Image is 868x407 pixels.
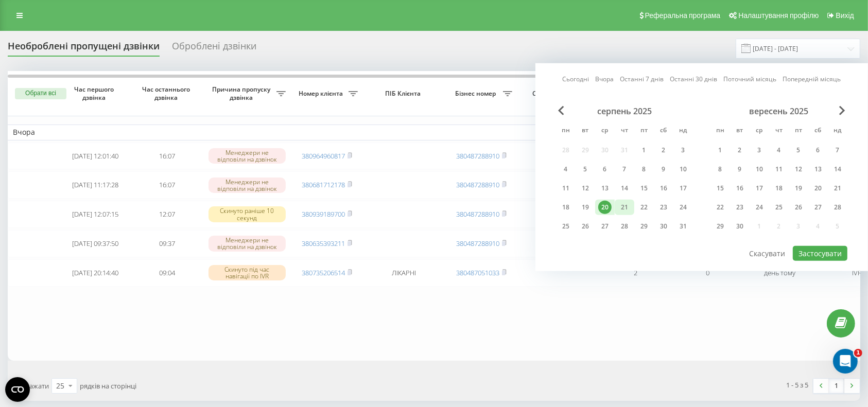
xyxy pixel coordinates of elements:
div: пн 11 серп 2025 р. [556,181,576,196]
abbr: субота [656,123,671,139]
a: Останні 30 днів [670,74,718,84]
div: нд 31 серп 2025 р. [673,219,693,234]
abbr: четвер [771,123,787,139]
div: 29 [637,220,651,233]
a: Поточний місяць [724,74,777,84]
div: 22 [714,201,727,214]
div: сб 6 вер 2025 р. [808,143,828,158]
div: Скинуто раніше 10 секунд [209,206,286,222]
abbr: субота [810,123,826,139]
div: 1 [637,144,651,157]
button: Open CMP widget [5,377,30,402]
div: нд 17 серп 2025 р. [673,181,693,196]
div: Скинуто під час навігації по IVR [209,265,286,280]
div: сб 2 серп 2025 р. [654,143,673,158]
button: Застосувати [793,246,847,261]
div: 24 [753,201,766,214]
div: 23 [657,201,670,214]
span: Час останнього дзвінка [140,85,195,101]
td: 0 [672,259,744,287]
div: 2 [733,144,747,157]
td: 16:07 [131,143,203,170]
div: 17 [676,182,690,195]
span: 1 [854,349,862,357]
div: 15 [714,182,727,195]
abbr: вівторок [732,123,748,139]
abbr: середа [597,123,613,139]
div: ср 24 вер 2025 р. [750,200,769,215]
div: нд 14 вер 2025 р. [828,162,847,177]
td: [DATE] 12:07:15 [59,201,131,228]
div: 5 [792,144,805,157]
div: 11 [772,163,786,176]
div: 12 [579,182,592,195]
div: вт 19 серп 2025 р. [576,200,595,215]
span: рядків на сторінці [80,381,136,391]
div: 24 [676,201,690,214]
div: Менеджери не відповіли на дзвінок [209,148,286,164]
div: 19 [579,201,592,214]
div: 1 - 5 з 5 [786,380,808,390]
div: нд 7 вер 2025 р. [828,143,847,158]
div: 28 [831,201,844,214]
div: 5 [579,163,592,176]
td: ЛІКАРНІ [363,259,445,287]
span: Причина пропуску дзвінка [209,85,276,101]
div: 21 [618,201,631,214]
div: нд 24 серп 2025 р. [673,200,693,215]
div: 8 [714,163,727,176]
div: чт 28 серп 2025 р. [615,219,634,234]
div: нд 10 серп 2025 р. [673,162,693,177]
span: Час першого дзвінка [67,85,123,101]
div: вт 5 серп 2025 р. [576,162,595,177]
div: чт 21 серп 2025 р. [615,200,634,215]
div: 18 [559,201,572,214]
a: 380487288910 [456,180,499,189]
div: вт 30 вер 2025 р. [730,219,750,234]
div: 6 [811,144,825,157]
a: 380487288910 [456,151,499,161]
div: 19 [792,182,805,195]
div: 26 [579,220,592,233]
div: пт 12 вер 2025 р. [789,162,808,177]
td: 16:07 [131,171,203,199]
div: сб 30 серп 2025 р. [654,219,673,234]
abbr: п’ятниця [636,123,652,139]
a: 380681712178 [302,180,345,189]
div: 25 [56,381,64,391]
div: ср 13 серп 2025 р. [595,181,615,196]
div: пт 15 серп 2025 р. [634,181,654,196]
div: 16 [733,182,747,195]
div: Необроблені пропущені дзвінки [8,41,160,57]
div: сб 20 вер 2025 р. [808,181,828,196]
span: Next Month [839,106,845,115]
div: пн 1 вер 2025 р. [710,143,730,158]
div: ср 10 вер 2025 р. [750,162,769,177]
div: 20 [598,201,612,214]
div: нд 28 вер 2025 р. [828,200,847,215]
div: пт 22 серп 2025 р. [634,200,654,215]
div: ср 3 вер 2025 р. [750,143,769,158]
div: 7 [618,163,631,176]
div: 27 [811,201,825,214]
div: 28 [618,220,631,233]
div: чт 14 серп 2025 р. [615,181,634,196]
div: 10 [753,163,766,176]
div: пн 15 вер 2025 р. [710,181,730,196]
div: 7 [831,144,844,157]
a: 380487288910 [456,239,499,248]
span: Реферальна програма [645,11,721,20]
div: 3 [753,144,766,157]
div: 9 [733,163,747,176]
div: вт 16 вер 2025 р. [730,181,750,196]
abbr: середа [752,123,767,139]
div: чт 4 вер 2025 р. [769,143,789,158]
td: [DATE] 12:01:40 [59,143,131,170]
div: 8 [637,163,651,176]
span: Бізнес номер [450,90,503,98]
td: [DATE] 09:37:50 [59,230,131,257]
div: 10 [676,163,690,176]
div: ср 27 серп 2025 р. [595,219,615,234]
abbr: неділя [675,123,691,139]
div: 4 [772,144,786,157]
